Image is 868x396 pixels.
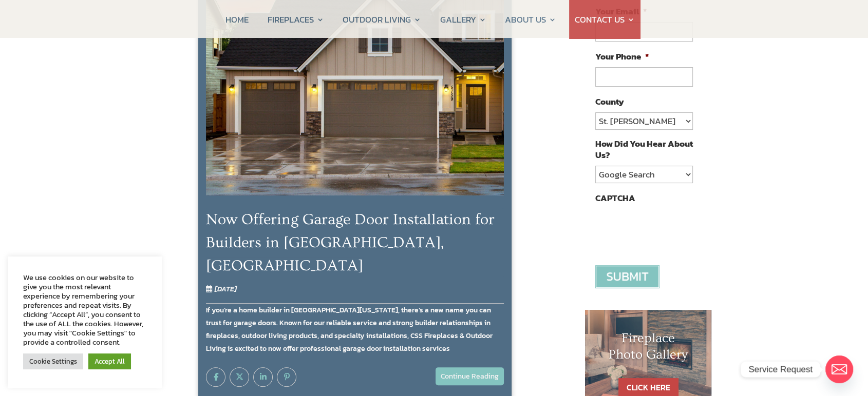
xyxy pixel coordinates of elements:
h1: Fireplace Photo Gallery [606,330,691,367]
label: How Did You Hear About Us? [595,138,693,161]
a: Continue Reading [436,367,504,385]
div: We use cookies on our website to give you the most relevant experience by remembering your prefer... [23,273,146,347]
iframe: reCAPTCHA [595,209,751,249]
a: Now Offering Garage Door Installation for Builders in [GEOGRAPHIC_DATA], [GEOGRAPHIC_DATA] [206,211,495,274]
a: Accept All [88,353,131,369]
span: [DATE] [206,284,237,294]
input: Submit [595,265,659,288]
div: If you’re a home builder in [GEOGRAPHIC_DATA][US_STATE], there’s a new name you can trust for gar... [206,285,504,355]
label: Your Phone [595,51,649,62]
a: Email [825,355,853,383]
label: County [595,96,624,107]
label: CAPTCHA [595,192,635,204]
a: Cookie Settings [23,353,83,369]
